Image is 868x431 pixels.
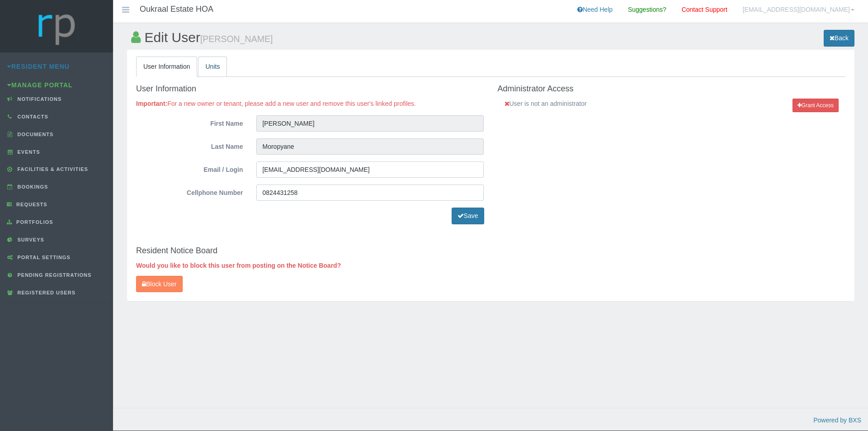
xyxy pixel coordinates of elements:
[136,276,183,293] button: Block User
[824,30,854,47] a: Back
[15,166,88,172] span: Facilities & Activities
[15,96,62,102] span: Notifications
[7,81,73,89] a: Manage Portal
[813,417,861,424] a: Powered by BXS
[129,161,250,175] label: Email / Login
[15,255,71,260] span: Portal Settings
[14,202,47,207] span: Requests
[498,99,672,109] div: User is not an administrator
[256,161,484,178] input: Email
[793,99,839,112] button: Grant Access
[198,57,227,77] a: Units
[15,237,44,242] span: Surveys
[129,115,250,129] label: First Name
[256,138,484,155] input: Last Name
[15,184,48,189] span: Bookings
[136,85,484,94] h4: User Information
[15,149,40,155] span: Events
[15,132,54,137] span: Documents
[15,114,48,119] span: Contacts
[129,138,250,152] label: Last Name
[200,34,273,44] small: [PERSON_NAME]
[15,272,92,278] span: Pending Registrations
[136,57,197,77] a: User Information
[256,185,484,201] input: Cellphone Number
[256,115,484,132] input: First Name
[136,100,167,107] strong: Important:
[129,185,250,198] label: Cellphone Number
[498,85,846,94] h4: Administrator Access
[140,5,213,14] h4: Oukraal Estate HOA
[129,99,491,109] div: For a new owner or tenant, please add a new user and remove this user's linked profiles.
[15,290,75,295] span: Registered Users
[127,30,731,45] h2: Edit User
[14,219,53,225] span: Portfolios
[136,262,341,269] strong: Would you like to block this user from posting on the Notice Board?
[7,63,70,70] a: Resident Menu
[452,208,484,224] button: Save
[136,246,484,256] h4: Resident Notice Board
